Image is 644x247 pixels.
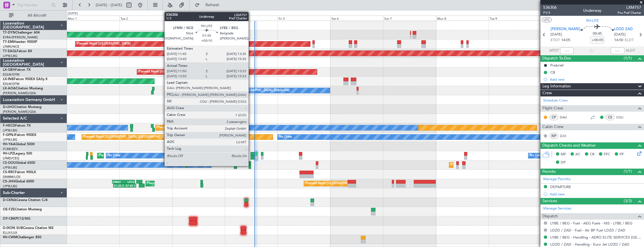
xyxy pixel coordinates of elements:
[620,152,624,157] span: FP
[550,77,641,82] div: Add new
[3,133,15,137] span: F-GPNJ
[3,161,16,165] span: CS-DOU
[542,17,552,22] button: UTC
[3,72,19,77] a: EDLW/DTM
[550,221,632,226] a: LYBE / BEG - Fuel - AEG Fuels - NIS - LYBE / BEG
[3,226,23,230] span: D-IXON SUB
[624,198,632,204] span: (3/3)
[618,5,641,10] span: LXM757
[542,55,571,62] span: Dispatch To-Dos
[3,199,16,202] span: D-CKNA
[530,151,543,160] div: No Crew
[96,3,122,8] span: [DATE] - [DATE]
[605,114,615,120] div: CS
[147,179,236,188] div: Planned Maint [GEOGRAPHIC_DATA] ([GEOGRAPHIC_DATA])
[225,16,278,21] div: Thu 4
[3,147,18,151] a: FCBB/BZV
[542,198,557,204] span: Services
[68,11,78,16] div: [DATE]
[3,128,17,133] a: LFPB/LBG
[226,86,290,95] div: No Crew [GEOGRAPHIC_DATA] (Dublin Intl)
[550,192,641,197] div: Add new
[575,152,580,157] span: AC
[542,124,563,130] span: Cabin Crew
[489,16,541,21] div: Tue 9
[614,27,633,32] span: LDZD ZAD
[99,151,162,160] div: Planned Maint Nice ([GEOGRAPHIC_DATA])
[172,16,225,21] div: Wed 3
[83,133,172,141] div: Planned Maint [GEOGRAPHIC_DATA] ([GEOGRAPHIC_DATA])
[3,50,32,53] a: T7-EAGLFalcon 8X
[278,16,330,21] div: Fri 5
[198,123,211,132] div: No Crew
[3,208,42,211] a: OE-FZECitation Mustang
[626,48,635,54] span: ALDT
[551,27,580,32] span: [PERSON_NAME]
[3,133,36,137] a: F-GPNJFalcon 900EX
[3,40,14,44] span: T7-EMI
[542,105,563,112] span: Flight Crew
[3,156,19,160] a: LFMD/CEQ
[560,115,573,120] a: DAU
[3,180,34,183] a: CS-JHHGlobal 6000
[542,142,596,149] span: Dispatch Checks and Weather
[187,161,275,169] div: Planned Maint [GEOGRAPHIC_DATA] ([GEOGRAPHIC_DATA])
[614,38,623,43] span: 14:50
[614,32,626,38] span: [DATE]
[3,124,31,127] a: F-HECDFalcon 7X
[604,152,610,157] span: FFC
[124,180,134,184] div: LPCS
[551,38,560,43] span: ETOT
[583,8,601,14] div: Underway
[560,47,574,54] input: --:--
[550,235,641,240] a: LYBE / BEG - Handling - AERO ELITE SERVICES [GEOGRAPHIC_DATA]
[550,63,563,68] div: Prebrief
[119,16,172,21] div: Tue 2
[3,50,17,53] span: T7-EAGL
[590,152,594,157] span: CR
[3,31,15,34] span: T7-DYN
[3,68,15,72] span: LX-GBH
[586,18,599,24] span: 9H-LPZ
[561,160,566,166] span: DP
[543,206,571,211] a: Manage Services
[3,138,17,142] a: LFPB/LBG
[279,133,292,141] div: No Crew
[451,161,539,169] div: Planned Maint [GEOGRAPHIC_DATA] ([GEOGRAPHIC_DATA])
[330,16,383,21] div: Sat 6
[157,123,246,132] div: Planned Maint [GEOGRAPHIC_DATA] ([GEOGRAPHIC_DATA])
[542,83,571,90] span: Leg Information
[616,115,629,120] a: CGU
[561,38,570,43] span: 14:05
[67,16,119,21] div: Mon 1
[3,35,38,39] a: EVRA/[PERSON_NAME]
[3,152,14,155] span: 9H-LPZ
[3,171,15,174] span: CS-RRC
[77,40,131,48] div: Planned Maint [GEOGRAPHIC_DATA]
[550,242,629,247] a: LDZD / ZAD - Handling - Euro Jet LDZD / ZAD
[543,177,571,182] a: Manage Permits
[551,32,562,38] span: [DATE]
[3,124,15,127] span: F-HECD
[3,161,35,165] a: CS-DOUGlobal 6500
[593,31,602,37] span: 00:45
[3,105,14,109] span: D-IJHO
[3,226,53,230] a: D-IXON SUBCessna Citation M2
[3,236,17,239] span: 9H-CWM
[3,78,47,81] a: LX-INBFalcon 900EX EASy II
[560,133,573,138] a: ZJO
[125,184,136,187] div: 07:45 Z
[436,16,489,21] div: Mon 8
[3,231,17,235] a: ELLX/LUX
[3,236,41,239] a: 9H-CWMChallenger 850
[305,179,394,188] div: Planned Maint [GEOGRAPHIC_DATA] ([GEOGRAPHIC_DATA])
[201,3,224,7] span: Refresh
[3,152,32,155] a: 9H-LPZLegacy 500
[543,10,557,15] span: P1/3
[624,168,632,174] span: (1/1)
[3,78,14,81] span: LX-INB
[3,87,43,90] a: LX-AOACitation Mustang
[549,48,559,54] span: ATOT
[3,105,42,109] a: D-IJHOCitation Mustang
[3,180,15,183] span: CS-JHH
